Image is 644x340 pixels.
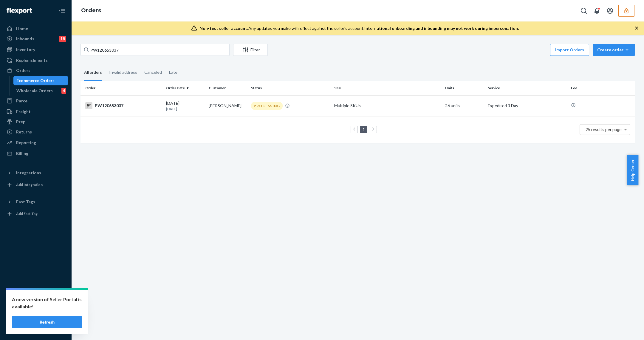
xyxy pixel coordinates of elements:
a: Inventory [4,45,68,54]
a: Orders [81,7,101,14]
div: Any updates you make will reflect against the seller's account. [199,25,519,31]
th: Status [249,81,332,95]
a: Add Fast Tag [4,209,68,219]
img: Flexport logo [7,8,32,14]
iframe: Opens a widget where you can chat to one of our agents [605,322,638,337]
td: 26 units [443,95,485,116]
a: Inbounds18 [4,34,68,44]
th: Order Date [164,81,206,95]
div: Create order [597,47,631,53]
input: Search orders [80,44,230,56]
span: Non-test seller account: [199,26,248,31]
button: Open Search Box [578,5,590,17]
a: Add Integration [4,180,68,190]
div: Freight [16,109,31,115]
a: Orders [4,66,68,75]
p: Expedited 3 Day [488,103,566,109]
div: Ecommerce Orders [16,78,55,84]
div: Integrations [16,170,41,176]
div: Inbounds [16,36,34,42]
div: Filter [233,47,267,53]
a: Parcel [4,96,68,106]
button: Filter [233,44,268,56]
a: Replenishments [4,56,68,65]
div: Replenishments [16,57,48,63]
p: A new version of Seller Portal is available! [12,296,82,310]
span: International onboarding and inbounding may not work during impersonation. [364,26,519,31]
button: Open account menu [604,5,616,17]
div: Add Integration [16,182,43,187]
div: Billing [16,150,28,156]
th: Fee [569,81,635,95]
span: 25 results per page [586,127,622,132]
button: Integrations [4,168,68,178]
div: Orders [16,67,30,73]
a: Help Center [4,313,68,323]
th: SKU [332,81,443,95]
th: Service [485,81,569,95]
div: PW120653037 [85,102,161,109]
button: Import Orders [550,44,589,56]
ol: breadcrumbs [76,2,106,19]
a: Returns [4,127,68,137]
div: Canceled [144,64,162,80]
div: Home [16,26,28,32]
a: Home [4,24,68,33]
button: Create order [593,44,635,56]
div: PROCESSING [251,102,283,110]
div: Customer [209,85,247,90]
p: [DATE] [166,106,204,111]
button: Fast Tags [4,197,68,207]
a: Ecommerce Orders [13,76,68,85]
div: Add Fast Tag [16,211,38,216]
div: Fast Tags [16,199,35,205]
div: Parcel [16,98,29,104]
button: Talk to Support [4,303,68,313]
th: Units [443,81,485,95]
button: Close Navigation [56,5,68,17]
a: Wholesale Orders4 [13,86,68,96]
div: Returns [16,129,32,135]
a: Settings [4,293,68,302]
a: Prep [4,117,68,127]
div: Reporting [16,140,36,146]
div: Prep [16,119,25,125]
a: Page 1 is your current page [361,127,366,132]
div: Inventory [16,47,35,53]
div: [DATE] [166,100,204,111]
td: [PERSON_NAME] [206,95,249,116]
button: Refresh [12,316,82,328]
div: 18 [59,36,66,42]
div: Invalid address [109,64,137,80]
a: Freight [4,107,68,116]
div: 4 [61,88,66,94]
a: Reporting [4,138,68,147]
div: Wholesale Orders [16,88,53,94]
button: Open notifications [591,5,603,17]
div: Late [169,64,177,80]
button: Help Center [627,155,638,185]
button: Give Feedback [4,323,68,333]
a: Billing [4,149,68,158]
td: Multiple SKUs [332,95,443,116]
th: Order [80,81,164,95]
div: All orders [84,64,102,81]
